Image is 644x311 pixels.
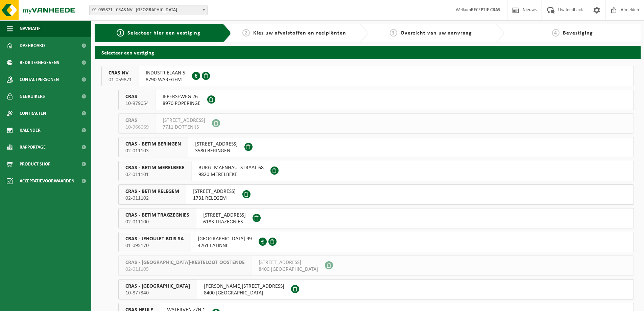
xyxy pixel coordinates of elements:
span: CRAS - BETIM RELEGEM [125,188,179,195]
span: CRAS NV [109,70,132,76]
span: IEPERSEWEG 26 [163,93,200,100]
span: CRAS [125,117,149,124]
span: 02-011105 [125,266,245,273]
span: Selecteer hier een vestiging [127,30,200,36]
span: 3580 BERINGEN [195,148,238,154]
span: BURG. MAENHAUTSTRAAT 68 [198,164,264,171]
button: CRAS - [GEOGRAPHIC_DATA] 10-877340 [PERSON_NAME][STREET_ADDRESS]8400 [GEOGRAPHIC_DATA] [118,279,634,299]
span: [STREET_ADDRESS] [195,141,238,148]
span: INDUSTRIELAAN 5 [146,70,185,76]
button: CRAS NV 01-059871 INDUSTRIELAAN 58790 WAREGEM [101,66,634,86]
span: 01-095170 [125,242,184,249]
span: 02-011103 [125,148,181,154]
span: 02-011102 [125,195,179,202]
span: 7711 DOTTENIJS [163,124,205,131]
button: CRAS 10-979054 IEPERSEWEG 268970 POPERINGE [118,90,634,110]
span: CRAS [125,93,149,100]
span: 02-011100 [125,219,189,225]
span: Product Shop [20,156,50,173]
span: 2 [242,29,250,37]
span: 01-059871 - CRAS NV - WAREGEM [90,5,207,15]
span: 02-011101 [125,171,185,178]
span: Bevestiging [563,30,593,36]
span: 6183 TRAZEGNIES [203,219,246,225]
span: [PERSON_NAME][STREET_ADDRESS] [204,283,284,290]
span: Overzicht van uw aanvraag [401,30,472,36]
span: 10-877340 [125,290,190,296]
strong: RECEPTIE CRAS [471,7,500,13]
span: [GEOGRAPHIC_DATA] 99 [198,236,252,242]
span: Bedrijfsgegevens [20,54,59,71]
span: 1731 RELEGEM [193,195,236,202]
span: 8400 [GEOGRAPHIC_DATA] [204,290,284,296]
span: 4261 LATINNE [198,242,252,249]
span: Contactpersonen [20,71,59,88]
span: 1 [117,29,124,37]
span: [STREET_ADDRESS] [259,259,318,266]
span: Dashboard [20,37,45,54]
button: CRAS - BETIM BERINGEN 02-011103 [STREET_ADDRESS]3580 BERINGEN [118,137,634,157]
span: 9820 MERELBEKE [198,171,264,178]
span: [STREET_ADDRESS] [163,117,205,124]
span: 4 [552,29,559,37]
span: [STREET_ADDRESS] [193,188,236,195]
span: CRAS - BETIM BERINGEN [125,141,181,148]
span: Kies uw afvalstoffen en recipiënten [253,30,346,36]
span: Kalender [20,122,41,139]
span: 01-059871 [109,76,132,83]
span: CRAS - BETIM MERELBEKE [125,164,185,171]
span: Contracten [20,105,46,122]
button: CRAS - BETIM MERELBEKE 02-011101 BURG. MAENHAUTSTRAAT 689820 MERELBEKE [118,161,634,181]
span: 8970 POPERINGE [163,100,200,107]
span: Rapportage [20,139,46,156]
h2: Selecteer een vestiging [95,46,641,59]
span: 10-966069 [125,124,149,131]
button: CRAS - BETIM RELEGEM 02-011102 [STREET_ADDRESS]1731 RELEGEM [118,184,634,205]
span: 01-059871 - CRAS NV - WAREGEM [89,5,208,15]
span: CRAS - [GEOGRAPHIC_DATA] [125,283,190,290]
span: CRAS - [GEOGRAPHIC_DATA]-KESTELOOT OOSTENDE [125,259,245,266]
span: CRAS - JEHOULET BOIS SA [125,236,184,242]
span: [STREET_ADDRESS] [203,212,246,219]
button: CRAS - JEHOULET BOIS SA 01-095170 [GEOGRAPHIC_DATA] 994261 LATINNE [118,232,634,252]
button: CRAS - BETIM TRAGZEGNIES 02-011100 [STREET_ADDRESS]6183 TRAZEGNIES [118,208,634,228]
span: 10-979054 [125,100,149,107]
span: 8400 [GEOGRAPHIC_DATA] [259,266,318,273]
span: Acceptatievoorwaarden [20,173,74,190]
span: Navigatie [20,20,41,37]
span: Gebruikers [20,88,45,105]
span: 8790 WAREGEM [146,76,185,83]
span: CRAS - BETIM TRAGZEGNIES [125,212,189,219]
span: 3 [390,29,397,37]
